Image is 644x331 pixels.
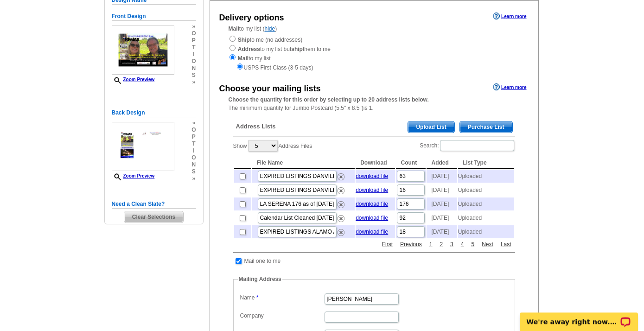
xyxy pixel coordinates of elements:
iframe: LiveChat chat widget [514,302,644,331]
legend: Mailing Address [238,275,282,283]
span: o [191,127,196,134]
a: 5 [469,240,477,248]
img: delete.png [338,215,344,222]
a: Last [498,240,514,248]
span: o [191,58,196,65]
th: Download [356,157,395,169]
strong: Choose the quantity for this order by selecting up to 20 address lists below. [229,96,429,103]
span: Upload List [408,121,454,133]
img: small-thumb.jpg [112,122,174,171]
td: [DATE] [427,225,457,238]
a: Next [479,240,496,248]
td: [DATE] [427,184,457,197]
label: Name [240,293,324,302]
td: [DATE] [427,197,457,210]
a: download file [356,173,388,179]
span: Address Lists [236,122,276,131]
td: Mail one to me [244,256,281,266]
a: Learn more [493,83,526,91]
span: n [191,65,196,72]
span: p [191,37,196,44]
img: delete.png [338,229,344,236]
h5: Need a Clean Slate? [112,200,196,209]
img: delete.png [338,201,344,208]
td: Uploaded [458,225,514,238]
div: Choose your mailing lists [219,83,321,95]
a: Remove this list [338,185,344,192]
a: download file [356,201,388,207]
input: Search: [440,140,514,151]
strong: Ship [238,37,250,43]
div: Delivery options [219,12,284,24]
span: i [191,51,196,58]
a: Zoom Preview [112,173,155,178]
img: small-thumb.jpg [112,25,174,75]
a: Remove this list [338,227,344,234]
a: 4 [459,240,466,248]
span: p [191,134,196,140]
td: Uploaded [458,211,514,224]
span: t [191,140,196,147]
img: delete.png [338,187,344,194]
label: Company [240,312,324,320]
td: Uploaded [458,170,514,183]
strong: ship [291,46,303,52]
a: download file [356,229,388,235]
a: 1 [427,240,435,248]
a: Previous [398,240,424,248]
span: » [191,23,196,30]
a: 2 [437,240,445,248]
span: Purchase List [460,121,512,133]
div: The minimum quantity for Jumbo Postcard (5.5" x 8.5")is 1. [210,95,538,112]
span: » [191,120,196,127]
span: » [191,175,196,182]
strong: Address [238,46,260,52]
strong: Mail [229,25,239,32]
div: to me (no addresses) to my list but them to me to my list [229,35,520,72]
th: List Type [458,157,514,169]
td: Uploaded [458,197,514,210]
th: Added [427,157,457,169]
a: download file [356,187,388,193]
div: USPS First Class (3-5 days) [229,63,520,72]
img: delete.png [338,173,344,180]
td: [DATE] [427,170,457,183]
select: ShowAddress Files [248,140,278,152]
th: Count [396,157,426,169]
label: Search: [420,139,515,152]
th: File Name [252,157,355,169]
a: Remove this list [338,213,344,220]
span: o [191,154,196,161]
h5: Back Design [112,108,196,117]
div: to my list ( ) [210,25,538,72]
span: i [191,147,196,154]
span: s [191,168,196,175]
a: 3 [448,240,456,248]
h5: Front Design [112,12,196,21]
td: Uploaded [458,184,514,197]
a: First [380,240,395,248]
span: t [191,44,196,51]
a: hide [265,25,275,32]
label: Show Address Files [233,139,312,153]
span: s [191,72,196,79]
a: Zoom Preview [112,77,155,82]
span: n [191,161,196,168]
a: download file [356,215,388,221]
td: [DATE] [427,211,457,224]
a: Remove this list [338,172,344,178]
a: Remove this list [338,199,344,206]
strong: Mail [238,55,249,62]
span: Clear Selections [124,211,183,223]
a: Learn more [493,13,526,20]
span: » [191,79,196,86]
span: o [191,30,196,37]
